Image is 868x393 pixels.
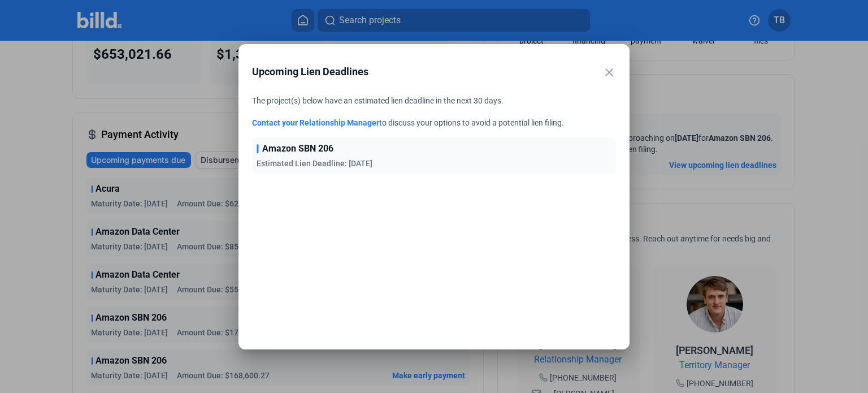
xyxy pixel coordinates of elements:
[252,96,504,105] span: The project(s) below have an estimated lien deadline in the next 30 days.
[602,66,616,79] mat-icon: close
[379,118,564,127] span: to discuss your options to avoid a potential lien filing.
[252,118,379,127] a: Contact your Relationship Manager
[252,64,588,80] span: Upcoming Lien Deadlines
[257,159,372,168] span: Estimated Lien Deadline: [DATE]
[262,142,333,156] span: Amazon SBN 206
